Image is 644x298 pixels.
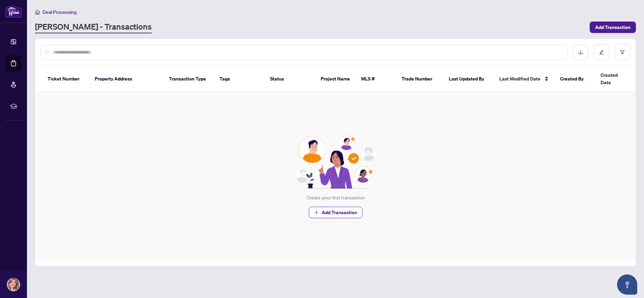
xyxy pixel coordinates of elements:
th: Transaction Type [164,66,214,92]
img: Null State Icon [292,135,379,189]
span: Add Transaction [322,207,357,218]
span: home [35,10,40,14]
div: Create your first transaction [306,194,365,201]
th: Last Updated By [443,66,494,92]
a: [PERSON_NAME] - Transactions [35,21,152,33]
th: Status [265,66,315,92]
span: Add Transaction [595,22,631,33]
span: Last Modified Date [499,75,540,82]
th: Property Address [89,66,164,92]
button: Add Transaction [590,22,636,33]
span: Created Date [601,71,629,86]
th: Created By [555,66,595,92]
th: Last Modified Date [494,66,555,92]
button: Open asap [617,274,637,295]
span: download [578,50,583,55]
button: Add Transaction [309,207,362,218]
button: filter [615,44,630,60]
span: edit [599,50,604,55]
th: Trade Number [396,66,443,92]
th: Project Name [315,66,356,92]
th: Tags [214,66,265,92]
span: plus [314,210,319,215]
span: filter [620,50,625,55]
th: Ticket Number [42,66,89,92]
th: MLS # [356,66,396,92]
img: Profile Icon [7,278,20,291]
button: edit [594,44,609,60]
span: Deal Processing [42,9,77,15]
button: download [573,44,588,60]
img: logo [5,5,22,18]
th: Created Date [595,66,642,92]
